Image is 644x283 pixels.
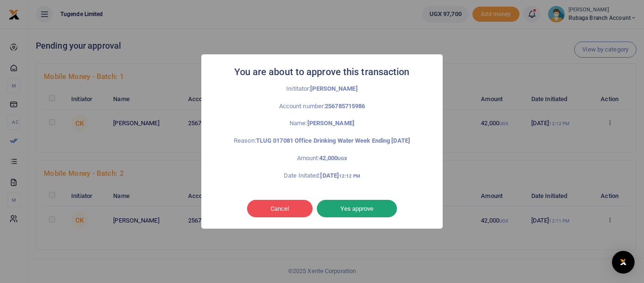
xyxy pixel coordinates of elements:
[222,102,422,111] p: Account number:
[256,137,410,144] strong: TLUG 017081 Office Drinking Water Week Ending [DATE]
[307,120,355,127] strong: [PERSON_NAME]
[222,84,422,94] p: Inititator:
[338,156,347,161] small: UGX
[222,154,422,163] p: Amount:
[612,251,635,274] div: Open Intercom Messenger
[325,103,365,110] strong: 256785715986
[310,85,357,92] strong: [PERSON_NAME]
[317,200,397,218] button: Yes approve
[247,200,313,218] button: Cancel
[222,119,422,129] p: Name:
[319,154,347,162] strong: 42,000
[222,136,422,146] p: Reason:
[320,172,360,179] strong: [DATE]
[339,173,360,179] small: 12:12 PM
[234,64,409,80] h2: You are about to approve this transaction
[222,171,422,181] p: Date Initated:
